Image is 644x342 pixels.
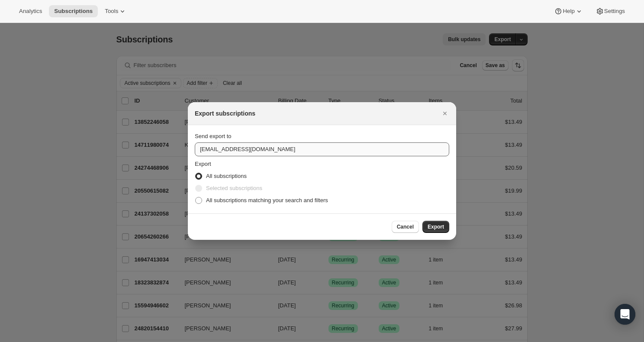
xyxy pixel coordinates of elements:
button: Subscriptions [49,5,98,17]
div: Open Intercom Messenger [615,304,635,325]
button: Analytics [14,5,47,17]
span: Send export to [195,133,232,139]
span: Selected subscriptions [206,185,262,191]
span: Tools [105,8,118,15]
span: Export [428,223,444,230]
h2: Export subscriptions [195,109,255,118]
span: Subscriptions [54,8,93,15]
span: Help [563,8,574,15]
span: All subscriptions matching your search and filters [206,197,328,203]
button: Close [439,107,451,119]
span: Export [195,161,211,167]
button: Export [422,221,449,233]
span: Settings [604,8,625,15]
span: All subscriptions [206,173,247,179]
button: Help [549,5,588,17]
button: Settings [590,5,630,17]
span: Analytics [19,8,42,15]
button: Tools [100,5,132,17]
span: Cancel [397,223,414,230]
button: Cancel [392,221,419,233]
